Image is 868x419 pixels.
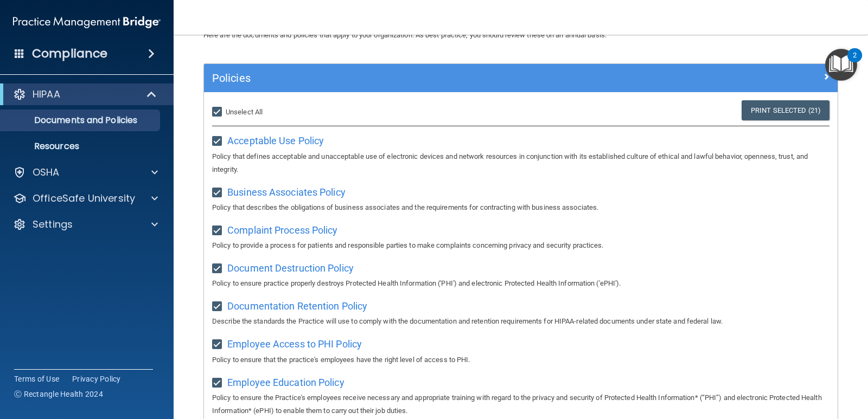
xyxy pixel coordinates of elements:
[33,88,60,101] p: HIPAA
[742,100,829,120] a: Print Selected (21)
[853,55,857,69] div: 2
[7,115,155,126] p: Documents and Policies
[227,377,344,388] span: Employee Education Policy
[33,166,60,179] p: OSHA
[212,391,829,417] p: Policy to ensure the Practice's employees receive necessary and appropriate training with regard ...
[32,46,107,61] h4: Compliance
[212,315,829,328] p: Describe the standards the Practice will use to comply with the documentation and retention requi...
[13,11,161,33] img: PMB logo
[13,166,158,179] a: OSHA
[227,224,337,236] span: Complaint Process Policy
[227,186,346,198] span: Business Associates Policy
[227,300,367,312] span: Documentation Retention Policy
[212,201,829,214] p: Policy that describes the obligations of business associates and the requirements for contracting...
[212,239,829,252] p: Policy to provide a process for patients and responsible parties to make complaints concerning pr...
[825,49,857,81] button: Open Resource Center, 2 new notifications
[33,192,135,205] p: OfficeSafe University
[212,277,829,290] p: Policy to ensure practice properly destroys Protected Health Information ('PHI') and electronic P...
[212,72,671,84] h5: Policies
[13,218,158,231] a: Settings
[13,192,158,205] a: OfficeSafe University
[212,108,225,117] input: Unselect All
[227,262,354,274] span: Document Destruction Policy
[7,141,155,152] p: Resources
[13,88,157,101] a: HIPAA
[14,373,59,384] a: Terms of Use
[212,353,829,366] p: Policy to ensure that the practice's employees have the right level of access to PHI.
[212,150,829,176] p: Policy that defines acceptable and unacceptable use of electronic devices and network resources i...
[227,338,362,350] span: Employee Access to PHI Policy
[203,31,607,39] span: Here are the documents and policies that apply to your organization. As best practice, you should...
[33,218,73,231] p: Settings
[227,135,324,146] span: Acceptable Use Policy
[72,373,121,384] a: Privacy Policy
[14,389,103,399] span: Ⓒ Rectangle Health 2024
[212,69,829,87] a: Policies
[226,108,263,116] span: Unselect All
